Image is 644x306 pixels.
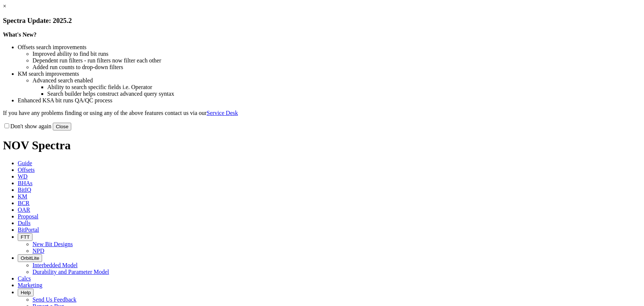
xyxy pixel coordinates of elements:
[18,167,35,173] span: Offsets
[21,234,30,240] span: FTT
[21,255,39,261] span: OrbitLite
[18,213,38,220] span: Proposal
[18,227,39,233] span: BitPortal
[32,248,44,254] a: NPD
[18,97,641,104] li: Enhanced KSA bit runs QA/QC process
[18,187,31,193] span: BitIQ
[32,64,641,71] li: Added run counts to drop-down filters
[47,91,641,97] li: Search builder helps construct advanced query syntax
[53,123,71,130] button: Close
[3,31,37,38] strong: What's New?
[32,262,78,268] a: Interbedded Model
[3,139,641,152] h1: NOV Spectra
[47,84,641,91] li: Ability to search specific fields i.e. Operator
[3,110,641,116] p: If you have any problems finding or using any of the above features contact us via our
[18,220,31,226] span: Dulls
[207,110,238,116] a: Service Desk
[32,77,641,84] li: Advanced search enabled
[18,207,30,213] span: OAR
[3,3,6,9] a: ×
[18,282,42,288] span: Marketing
[18,44,641,51] li: Offsets search improvements
[18,275,31,282] span: Calcs
[32,296,76,303] a: Send Us Feedback
[21,290,31,295] span: Help
[4,123,9,128] input: Don't show again
[18,71,641,77] li: KM search improvements
[3,123,51,129] label: Don't show again
[3,17,641,25] h3: Spectra Update: 2025.2
[18,200,30,206] span: BCR
[32,51,641,57] li: Improved ability to find bit runs
[18,180,32,186] span: BHAs
[32,269,109,275] a: Durability and Parameter Model
[18,173,28,180] span: WD
[18,160,32,166] span: Guide
[32,241,73,247] a: New Bit Designs
[32,57,641,64] li: Dependent run filters - run filters now filter each other
[18,193,27,200] span: KM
